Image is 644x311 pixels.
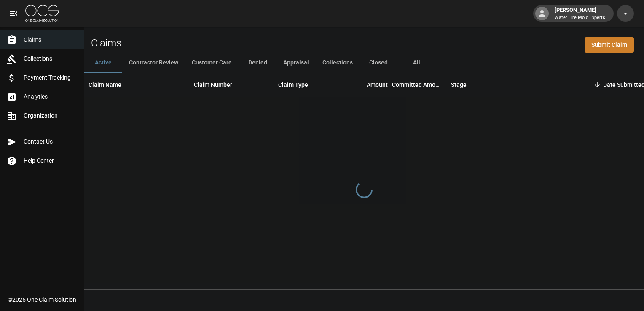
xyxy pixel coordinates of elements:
img: ocs-logo-white-transparent.png [25,5,59,22]
div: Amount [367,73,388,97]
button: Denied [239,53,276,73]
button: Customer Care [185,53,239,73]
button: Collections [316,53,360,73]
span: Help Center [24,156,77,165]
span: Claims [24,35,77,44]
button: Closed [360,53,397,73]
div: Claim Name [89,73,121,97]
button: Sort [591,79,603,91]
div: Claim Number [190,73,274,97]
div: Committed Amount [392,73,447,97]
p: Water Fire Mold Experts [555,14,605,21]
div: Stage [447,73,573,97]
span: Payment Tracking [24,73,77,82]
button: open drawer [5,5,22,22]
div: Claim Type [274,73,337,97]
button: All [397,53,435,73]
div: Amount [337,73,392,97]
div: [PERSON_NAME] [551,6,609,21]
div: Committed Amount [392,73,443,97]
span: Analytics [24,92,77,101]
div: © 2025 One Claim Solution [8,295,76,304]
div: Stage [451,73,467,97]
span: Organization [24,111,77,120]
a: Submit Claim [585,37,634,53]
h2: Claims [91,37,121,49]
div: Claim Type [278,73,308,97]
span: Collections [24,54,77,63]
div: Claim Name [84,73,190,97]
span: Contact Us [24,137,77,146]
div: Claim Number [194,73,232,97]
button: Contractor Review [122,53,185,73]
div: dynamic tabs [84,53,644,73]
button: Appraisal [276,53,316,73]
button: Active [84,53,122,73]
